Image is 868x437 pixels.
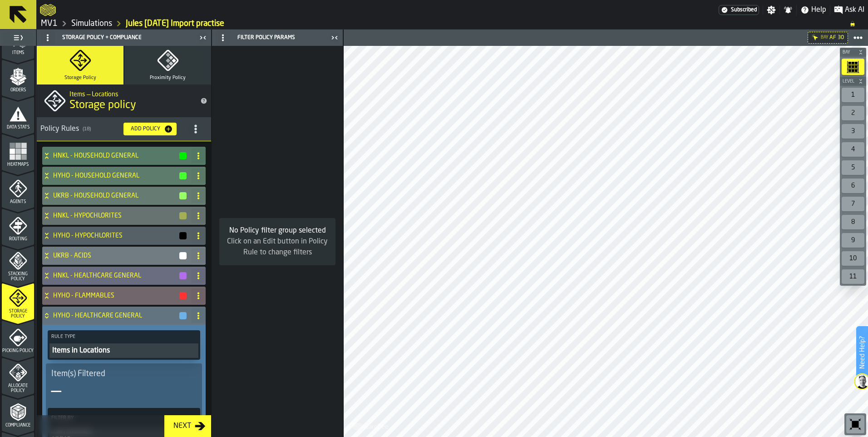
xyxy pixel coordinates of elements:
[179,252,187,259] button: button-
[179,292,187,299] button: button-
[214,30,328,45] div: Filter Policy Params
[83,126,91,132] span: ( 18 )
[2,209,34,245] li: menu Routing
[2,383,34,393] span: Allocate Policy
[797,5,830,15] label: button-toggle-Help
[719,5,759,15] div: Menu Subscription
[842,197,864,211] div: 7
[842,215,864,229] div: 8
[840,122,866,140] div: button-toolbar-undefined
[179,192,187,199] button: button-
[53,152,178,159] h4: HNKL - HOUSEHOLD GENERAL
[179,272,187,279] button: button-
[2,60,34,96] li: menu Orders
[42,287,187,305] div: HYHO - FLAMMABLES
[53,192,178,199] h4: UKRB - HOUSEHOLD GENERAL
[842,88,864,102] div: 1
[845,5,864,15] span: Ask AI
[840,195,866,213] div: button-toolbar-undefined
[53,252,178,259] h4: UKRB - ACIDS
[170,421,195,432] div: Next
[42,227,187,245] div: HYHO - HYPOCHLORITES
[842,142,864,157] div: 4
[179,312,187,319] button: button-
[69,98,136,113] span: Storage policy
[840,77,866,86] button: button-
[51,382,61,401] div: —
[2,22,34,59] li: menu Items
[840,104,866,122] div: button-toolbar-undefined
[71,19,112,29] a: link-to-/wh/i/3ccf57d1-1e0c-4a81-a3bb-c2011c5f0d50
[2,423,34,428] span: Compliance
[763,5,779,15] label: button-toggle-Settings
[42,247,187,265] div: UKRB - ACIDS
[42,147,187,165] div: HNKL - HOUSEHOLD GENERAL
[49,343,198,358] div: PolicyFilterItem-undefined
[53,272,178,279] h4: HNKL - HEALTHCARE GENERAL
[53,212,178,219] h4: HNKL - HYPOCHLORITES
[127,126,164,132] div: Add Policy
[2,50,34,55] span: Items
[69,89,193,98] h2: Sub Title
[840,213,866,231] div: button-toolbar-undefined
[53,292,178,299] h4: HYHO - FLAMMABLES
[811,5,826,15] span: Help
[40,18,864,29] nav: Breadcrumb
[51,345,197,356] div: Items in Locations
[2,162,34,167] span: Heatmaps
[842,160,864,175] div: 5
[126,19,224,29] a: link-to-/wh/i/3ccf57d1-1e0c-4a81-a3bb-c2011c5f0d50/simulations/b9096a6f-ef3d-4ef4-84cd-35605092ce53
[51,369,105,379] span: Item(s) Filtered
[812,34,819,41] div: Hide filter
[2,358,34,394] li: menu Allocate Policy
[719,5,759,15] a: link-to-/wh/i/3ccf57d1-1e0c-4a81-a3bb-c2011c5f0d50/settings/billing
[197,32,209,43] label: button-toggle-Close me
[51,369,197,379] div: Title
[842,233,864,248] div: 9
[227,225,328,236] div: No Policy filter group selected
[2,171,34,208] li: menu Agents
[2,31,34,44] label: button-toggle-Toggle Full Menu
[780,5,796,15] label: button-toggle-Notifications
[49,332,198,342] label: Rule Type
[123,123,177,135] button: button-Add Policy
[829,35,844,41] span: AF 30
[164,415,211,437] button: button-Next
[42,267,187,285] div: HNKL - HEALTHCARE GENERAL
[179,212,187,219] button: button-
[2,283,34,319] li: menu Storage Policy
[42,307,187,325] div: HYHO - HEALTHCARE GENERAL
[842,106,864,120] div: 2
[840,57,866,77] div: button-toolbar-undefined
[53,232,178,239] h4: HYHO - HYPOCHLORITES
[42,207,187,225] div: HNKL - HYPOCHLORITES
[64,75,96,81] span: Storage Policy
[328,32,341,43] label: button-toggle-Close me
[40,2,56,18] a: logo-header
[842,179,864,193] div: 6
[840,177,866,195] div: button-toolbar-undefined
[840,268,866,286] div: button-toolbar-undefined
[49,343,198,358] button: Items in Locations
[840,159,866,177] div: button-toolbar-undefined
[830,5,868,15] label: button-toggle-Ask AI
[2,395,34,431] li: menu Compliance
[41,19,58,29] a: link-to-/wh/i/3ccf57d1-1e0c-4a81-a3bb-c2011c5f0d50
[48,367,200,402] div: stat-Item(s) Filtered
[2,199,34,204] span: Agents
[2,125,34,130] span: Data Stats
[840,249,866,268] div: button-toolbar-undefined
[840,86,866,104] div: button-toolbar-undefined
[42,187,187,205] div: UKRB - HOUSEHOLD GENERAL
[179,172,187,179] button: button-
[40,124,116,134] div: Policy Rules
[842,124,864,139] div: 3
[2,88,34,93] span: Orders
[840,48,866,57] button: button-
[2,237,34,242] span: Routing
[2,134,34,170] li: menu Heatmaps
[49,413,182,423] label: Filter By
[2,97,34,133] li: menu Data Stats
[345,417,397,435] a: logo-header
